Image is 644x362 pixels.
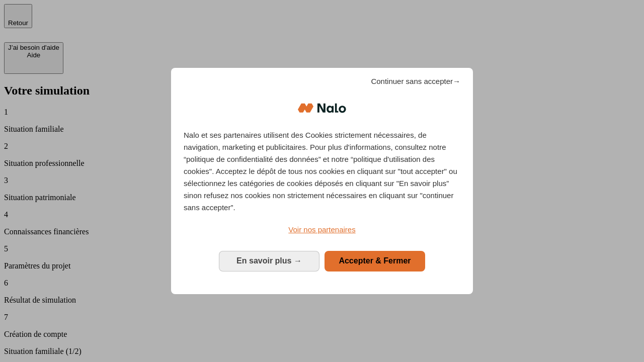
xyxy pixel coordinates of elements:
a: Voir nos partenaires [184,224,460,236]
img: Logo [298,93,346,123]
p: Nalo et ses partenaires utilisent des Cookies strictement nécessaires, de navigation, marketing e... [184,129,460,214]
div: Bienvenue chez Nalo Gestion du consentement [171,68,473,294]
button: Accepter & Fermer: Accepter notre traitement des données et fermer [325,251,425,271]
span: Accepter & Fermer [339,256,411,265]
span: Continuer sans accepter→ [371,75,460,87]
span: En savoir plus → [236,256,302,265]
span: Voir nos partenaires [288,225,355,234]
button: En savoir plus: Configurer vos consentements [219,251,319,271]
